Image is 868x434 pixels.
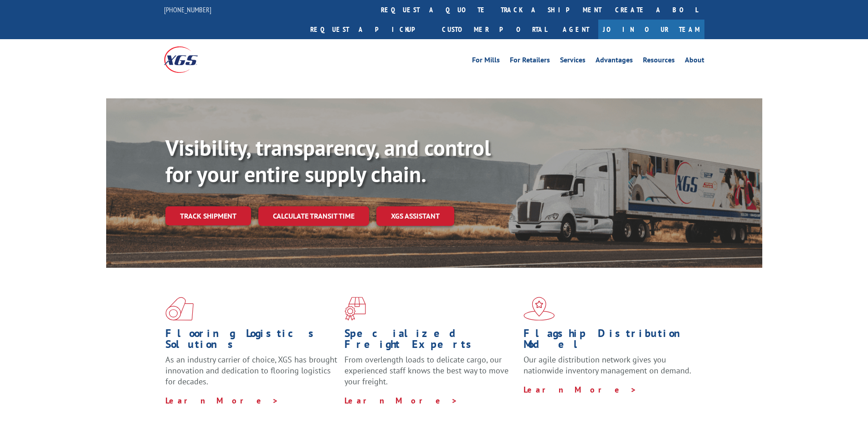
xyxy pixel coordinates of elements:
a: For Mills [472,56,500,66]
h1: Flagship Distribution Model [524,328,696,354]
a: Customer Portal [435,20,554,39]
a: Learn More > [344,395,458,406]
a: Request a pickup [303,20,435,39]
a: About [685,56,704,66]
a: Services [560,56,586,66]
span: Our agile distribution network gives you nationwide inventory management on demand. [524,354,691,376]
span: As an industry carrier of choice, XGS has brought innovation and dedication to flooring logistics... [165,354,337,387]
img: xgs-icon-focused-on-flooring-red [344,297,366,321]
a: Advantages [596,56,633,66]
a: Join Our Team [598,20,704,39]
a: For Retailers [510,56,550,66]
a: [PHONE_NUMBER] [164,5,211,14]
a: Calculate transit time [258,206,369,226]
a: Agent [554,20,598,39]
h1: Specialized Freight Experts [344,328,517,354]
a: Learn More > [165,395,279,406]
img: xgs-icon-flagship-distribution-model-red [524,297,555,321]
a: Learn More > [524,384,637,395]
a: XGS ASSISTANT [376,206,454,226]
h1: Flooring Logistics Solutions [165,328,338,354]
a: Track shipment [165,206,251,225]
p: From overlength loads to delicate cargo, our experienced staff knows the best way to move your fr... [344,354,517,395]
a: Resources [643,56,675,66]
img: xgs-icon-total-supply-chain-intelligence-red [165,297,194,321]
b: Visibility, transparency, and control for your entire supply chain. [165,133,491,188]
